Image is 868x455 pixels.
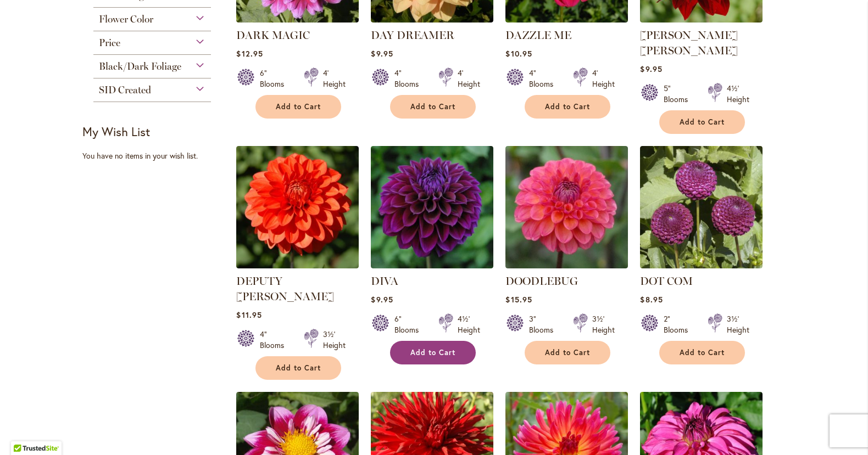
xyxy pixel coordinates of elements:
[680,348,725,357] span: Add to Cart
[394,68,425,89] div: 4" Blooms
[371,274,398,288] a: DIVA
[592,313,615,335] div: 3½' Height
[390,95,476,119] button: Add to Cart
[458,68,480,89] div: 4' Height
[323,329,346,351] div: 3½' Height
[592,68,615,89] div: 4' Height
[640,146,763,268] img: DOT COM
[323,68,346,89] div: 4' Height
[410,348,455,357] span: Add to Cart
[659,110,745,134] button: Add to Cart
[525,341,610,364] button: Add to Cart
[236,260,359,271] a: DEPUTY BOB
[727,83,749,105] div: 4½' Height
[236,310,261,320] span: $11.95
[680,117,725,127] span: Add to Cart
[727,313,749,335] div: 3½' Height
[236,29,310,42] a: DARK MAGIC
[640,260,763,271] a: DOT COM
[505,14,628,25] a: DAZZLE ME
[525,95,610,119] button: Add to Cart
[371,260,493,271] a: Diva
[505,274,578,288] a: DOODLEBUG
[276,102,321,111] span: Add to Cart
[545,348,590,357] span: Add to Cart
[371,146,493,268] img: Diva
[99,60,181,72] span: Black/Dark Foliage
[236,146,359,268] img: DEPUTY BOB
[371,48,393,59] span: $9.95
[260,329,291,351] div: 4" Blooms
[82,150,229,161] div: You have no items in your wish list.
[505,294,532,305] span: $15.95
[99,84,151,96] span: SID Created
[640,64,662,74] span: $9.95
[371,14,493,25] a: DAY DREAMER
[529,313,560,335] div: 3" Blooms
[99,13,153,25] span: Flower Color
[82,123,150,139] strong: My Wish List
[236,48,263,59] span: $12.95
[410,102,455,111] span: Add to Cart
[664,313,694,335] div: 2" Blooms
[371,29,454,42] a: DAY DREAMER
[640,294,663,305] span: $8.95
[236,14,359,25] a: DARK MAGIC
[390,341,476,364] button: Add to Cart
[505,29,571,42] a: DAZZLE ME
[640,29,738,57] a: [PERSON_NAME] [PERSON_NAME]
[659,341,745,364] button: Add to Cart
[529,68,560,89] div: 4" Blooms
[260,68,291,89] div: 6" Blooms
[505,48,532,59] span: $10.95
[640,14,763,25] a: DEBORA RENAE
[8,416,39,447] iframe: Launch Accessibility Center
[545,102,590,111] span: Add to Cart
[371,294,393,305] span: $9.95
[458,313,480,335] div: 4½' Height
[236,274,334,303] a: DEPUTY [PERSON_NAME]
[394,313,425,335] div: 6" Blooms
[664,83,694,105] div: 5" Blooms
[640,274,693,288] a: DOT COM
[505,146,628,268] img: DOODLEBUG
[505,260,628,271] a: DOODLEBUG
[276,363,321,373] span: Add to Cart
[255,356,341,380] button: Add to Cart
[99,37,120,49] span: Price
[255,95,341,119] button: Add to Cart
